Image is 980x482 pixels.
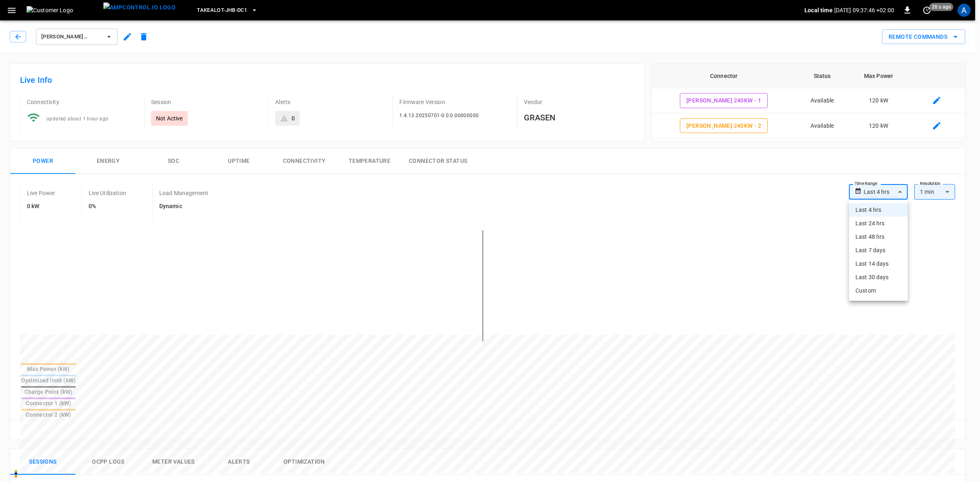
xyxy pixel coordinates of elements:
[849,284,908,298] li: Custom
[849,217,908,230] li: Last 24 hrs
[849,257,908,271] li: Last 14 days
[849,203,908,217] li: Last 4 hrs
[849,244,908,257] li: Last 7 days
[849,230,908,244] li: Last 48 hrs
[849,271,908,284] li: Last 30 days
